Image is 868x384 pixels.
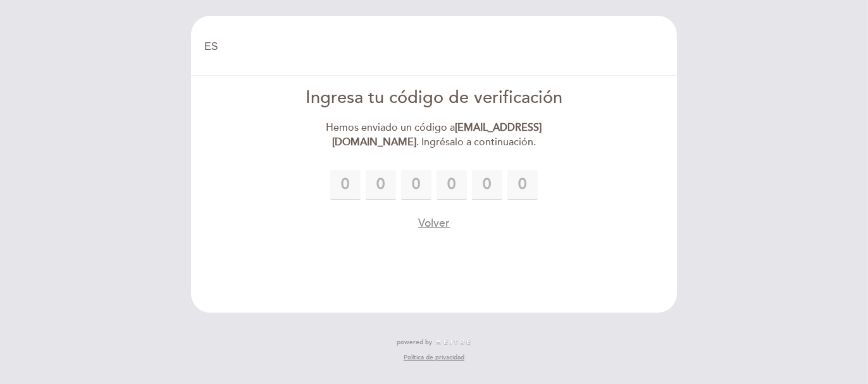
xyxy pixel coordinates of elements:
input: 0 [330,170,361,200]
input: 0 [437,170,467,200]
input: 0 [366,170,396,200]
input: 0 [472,170,502,200]
a: Política de privacidad [404,353,464,362]
strong: [EMAIL_ADDRESS][DOMAIN_NAME] [332,121,542,148]
input: 0 [401,170,431,200]
div: Hemos enviado un código a . Ingrésalo a continuación. [289,121,580,150]
img: MEITRE [435,339,471,345]
button: Volver [418,215,450,231]
div: Ingresa tu código de verificación [289,86,580,111]
span: powered by [397,338,432,347]
a: powered by [397,338,471,347]
input: 0 [507,170,538,200]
